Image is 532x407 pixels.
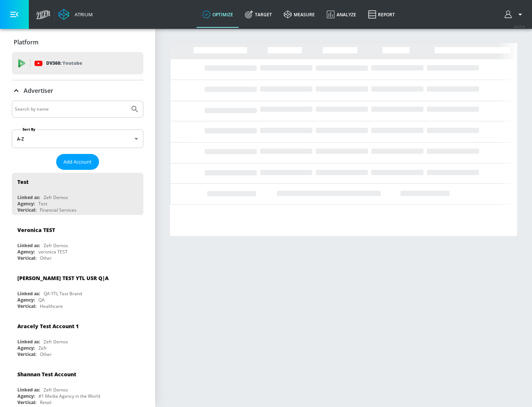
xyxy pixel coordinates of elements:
[17,194,40,201] div: Linked as:
[278,1,321,28] a: measure
[197,1,239,28] a: optimize
[514,24,525,28] span: v 4.25.4
[12,317,143,359] div: Aracely Test Account 1Linked as:Zefr DemosAgency:ZefrVertical:Other
[17,339,40,345] div: Linked as:
[12,269,143,311] div: [PERSON_NAME] TEST YTL USR Q|ALinked as:QA YTL Test BrandAgency:QAVertical:Healthcare
[17,226,55,233] div: Veronica TEST
[15,104,127,114] input: Search by name
[38,249,68,255] div: veronica TEST
[17,323,79,330] div: Aracely Test Account 1
[40,351,52,357] div: Other
[12,129,143,148] div: A-Z
[17,201,35,207] div: Agency:
[12,80,143,101] div: Advertiser
[17,371,76,378] div: Shannan Test Account
[17,393,35,399] div: Agency:
[38,393,100,399] div: #1 Media Agency in the World
[17,178,28,185] div: Test
[38,345,47,351] div: Zefr
[44,194,68,201] div: Zefr Demos
[64,158,92,166] span: Add Account
[44,387,68,393] div: Zefr Demos
[17,387,40,393] div: Linked as:
[44,339,68,345] div: Zefr Demos
[56,154,99,170] button: Add Account
[40,399,51,406] div: Retail
[17,207,36,213] div: Vertical:
[17,345,35,351] div: Agency:
[17,399,36,406] div: Vertical:
[24,87,53,95] p: Advertiser
[12,221,143,263] div: Veronica TESTLinked as:Zefr DemosAgency:veronica TESTVertical:Other
[17,275,109,282] div: [PERSON_NAME] TEST YTL USR Q|A
[40,207,76,213] div: Financial Services
[17,255,36,261] div: Vertical:
[321,1,362,28] a: Analyze
[12,52,143,74] div: DV360: Youtube
[72,11,93,18] div: Atrium
[17,351,36,357] div: Vertical:
[21,127,37,132] label: Sort By
[12,173,143,215] div: TestLinked as:Zefr DemosAgency:TestVertical:Financial Services
[40,303,63,309] div: Healthcare
[46,59,82,67] p: DV360:
[38,297,45,303] div: QA
[362,1,401,28] a: Report
[17,249,35,255] div: Agency:
[40,255,52,261] div: Other
[38,201,47,207] div: Test
[12,32,143,53] div: Platform
[239,1,278,28] a: Target
[44,242,68,249] div: Zefr Demos
[44,290,82,297] div: QA YTL Test Brand
[17,297,35,303] div: Agency:
[17,242,40,249] div: Linked as:
[17,303,36,309] div: Vertical:
[62,59,82,67] p: Youtube
[14,38,38,46] p: Platform
[17,290,40,297] div: Linked as:
[58,9,93,20] a: Atrium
